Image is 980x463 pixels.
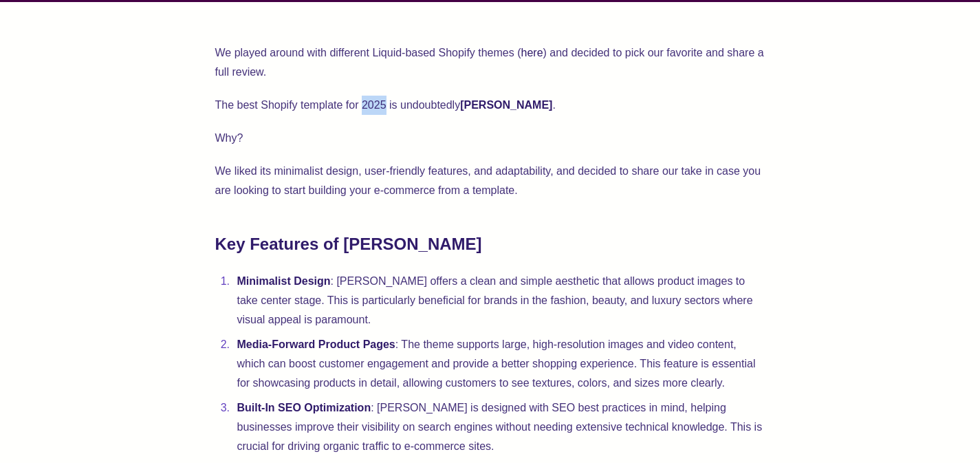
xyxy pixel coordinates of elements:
[521,47,543,58] a: here
[237,402,371,413] strong: Built-In SEO Optimization
[215,162,765,200] p: We liked its minimalist design, user-friendly features, and adaptability, and decided to share ou...
[233,335,765,393] li: : The theme supports large, high-resolution images and video content, which can boost customer en...
[215,129,765,148] p: Why?
[215,43,765,82] p: We played around with different Liquid-based Shopify themes ( ) and decided to pick our favorite ...
[215,96,765,115] p: The best Shopify template for 2025 is undoubtedly .
[233,272,765,330] li: : [PERSON_NAME] offers a clean and simple aesthetic that allows product images to take center sta...
[237,275,331,287] strong: Minimalist Design
[215,233,765,255] h2: Key Features of [PERSON_NAME]
[237,338,395,350] strong: Media-Forward Product Pages
[460,99,552,111] a: [PERSON_NAME]
[233,398,765,456] li: : [PERSON_NAME] is designed with SEO best practices in mind, helping businesses improve their vis...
